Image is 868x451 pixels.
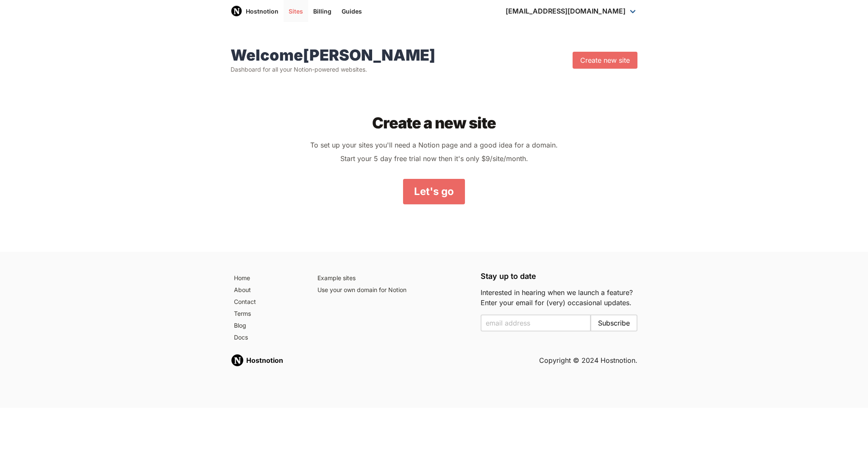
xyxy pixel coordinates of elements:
[539,355,637,365] h5: Copyright © 2024 Hostnotion.
[231,296,304,308] a: Contact
[231,320,304,331] a: Blog
[314,284,471,296] a: Use your own domain for Notion
[231,284,304,296] a: About
[481,315,591,331] input: Enter your email to subscribe to the email list and be notified when we launch
[403,179,465,204] a: Let's go
[231,65,435,74] p: Dashboard for all your Notion-powered websites.
[246,356,283,365] strong: Hostnotion
[590,315,637,331] button: Subscribe
[231,331,304,343] a: Docs
[231,308,304,320] a: Terms
[231,272,304,284] a: Home
[231,354,244,367] img: Hostnotion logo
[314,272,471,284] a: Example sites
[231,47,435,64] h1: Welcome [PERSON_NAME]
[231,5,242,17] img: Host Notion logo
[573,52,637,69] a: Create new site
[481,272,637,281] h5: Stay up to date
[244,138,624,165] p: To set up your sites you'll need a Notion page and a good idea for a domain. Start your 5 day fre...
[481,287,637,308] p: Interested in hearing when we launch a feature? Enter your email for (very) occasional updates.
[244,114,624,131] h2: Create a new site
